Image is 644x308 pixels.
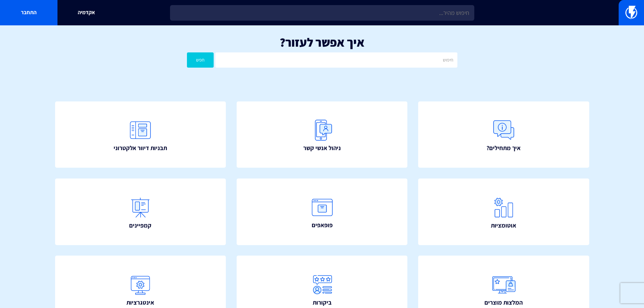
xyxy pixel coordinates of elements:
span: פופאפים [312,221,333,230]
span: ניהול אנשי קשר [303,144,341,152]
h1: איך אפשר לעזור? [10,35,634,49]
button: חפש [187,52,214,68]
a: תבניות דיוור אלקטרוני [55,101,226,168]
span: איך מתחילים? [486,144,521,152]
span: תבניות דיוור אלקטרוני [114,144,167,152]
span: המלצות מוצרים [484,298,523,307]
a: פופאפים [237,179,408,245]
input: חיפוש מהיר... [170,5,474,21]
span: אינטגרציות [126,298,154,307]
span: אוטומציות [491,221,516,230]
input: חיפוש [215,52,457,68]
span: קמפיינים [129,221,151,230]
a: אוטומציות [418,179,589,245]
a: איך מתחילים? [418,101,589,168]
a: קמפיינים [55,179,226,245]
span: ביקורות [313,298,332,307]
a: ניהול אנשי קשר [237,101,408,168]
